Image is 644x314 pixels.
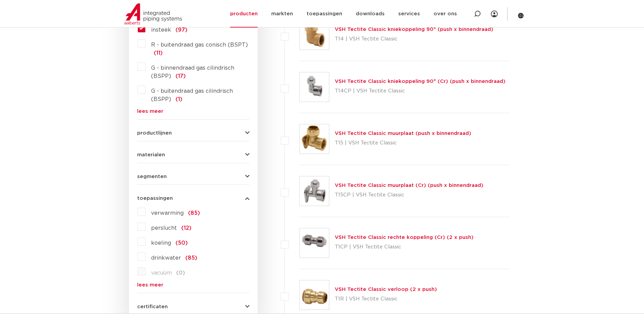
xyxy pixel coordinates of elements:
a: VSH Tectite Classic muurplaat (Cr) (push x binnendraad) [335,183,483,188]
span: (50) [176,240,188,246]
img: Thumbnail for VSH Tectite Classic kniekoppeling 90° (push x binnendraad) [300,20,329,50]
a: VSH Tectite Classic kniekoppeling 90° (Cr) (push x binnendraad) [335,79,505,84]
button: toepassingen [137,196,250,201]
p: T1R | VSH Tectite Classic [335,294,437,304]
img: Thumbnail for VSH Tectite Classic verloop (2 x push) [300,280,329,310]
span: G - buitendraad gas cilindrisch (BSPP) [151,88,233,102]
span: (11) [154,50,163,56]
button: materialen [137,152,250,157]
span: toepassingen [137,196,173,201]
span: koeling [151,240,171,246]
span: segmenten [137,174,167,179]
span: productlijnen [137,130,172,136]
span: (1) [176,97,182,102]
p: T14CP | VSH Tectite Classic [335,86,505,97]
a: VSH Tectite Classic muurplaat (push x binnendraad) [335,131,471,136]
span: (85) [188,210,200,216]
span: certificaten [137,304,168,309]
span: materialen [137,152,165,157]
img: Thumbnail for VSH Tectite Classic muurplaat (push x binnendraad) [300,124,329,154]
p: T14 | VSH Tectite Classic [335,34,493,45]
span: perslucht [151,225,177,231]
img: Thumbnail for VSH Tectite Classic muurplaat (Cr) (push x binnendraad) [300,176,329,206]
p: T1CP | VSH Tectite Classic [335,242,474,252]
button: certificaten [137,304,250,309]
span: G - binnendraad gas cilindrisch (BSPP) [151,65,234,79]
span: (12) [181,225,191,231]
img: Thumbnail for VSH Tectite Classic rechte koppeling (Cr) (2 x push) [300,228,329,258]
img: Thumbnail for VSH Tectite Classic kniekoppeling 90° (Cr) (push x binnendraad) [300,72,329,102]
span: R - buitendraad gas conisch (BSPT) [151,42,248,48]
a: lees meer [137,109,250,114]
span: insteek [151,27,171,33]
span: drinkwater [151,255,181,261]
button: segmenten [137,174,250,179]
p: T15CP | VSH Tectite Classic [335,190,483,200]
a: VSH Tectite Classic verloop (2 x push) [335,287,437,292]
a: VSH Tectite Classic rechte koppeling (Cr) (2 x push) [335,235,474,240]
button: productlijnen [137,130,250,136]
a: VSH Tectite Classic kniekoppeling 90° (push x binnendraad) [335,27,493,32]
span: (97) [176,27,187,33]
span: (0) [176,270,185,276]
a: lees meer [137,282,250,287]
p: T15 | VSH Tectite Classic [335,138,471,149]
span: verwarming [151,210,184,216]
span: vacuüm [151,270,172,276]
span: (17) [176,73,186,79]
span: (85) [185,255,197,261]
